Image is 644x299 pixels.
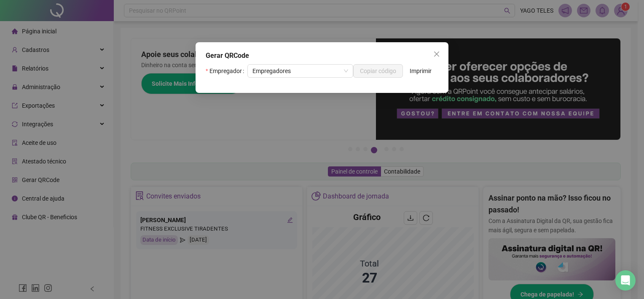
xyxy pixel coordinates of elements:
label: Empregador [206,64,247,78]
button: Imprimir [403,64,438,78]
div: Gerar QRCode [206,51,438,61]
span: close [433,51,440,57]
div: Open Intercom Messenger [615,270,636,291]
button: Copiar código [353,64,403,78]
span: Empregadores [252,65,348,77]
button: Close [430,47,443,61]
